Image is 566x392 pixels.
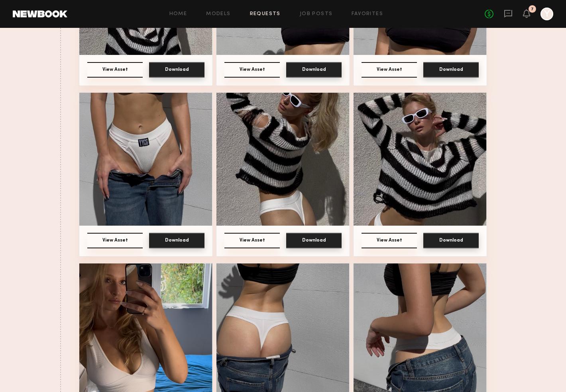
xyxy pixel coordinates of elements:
[286,233,342,248] button: Download
[354,93,487,226] img: Asset
[423,233,479,248] button: Download
[206,12,230,17] a: Models
[87,233,143,248] button: View Asset
[362,62,417,78] button: View Asset
[87,62,143,78] button: View Asset
[250,12,281,17] a: Requests
[169,12,187,17] a: Home
[286,62,342,78] button: Download
[423,62,479,78] button: Download
[352,12,383,17] a: Favorites
[79,93,212,226] img: Asset
[224,233,280,248] button: View Asset
[224,62,280,78] button: View Asset
[300,12,333,17] a: Job Posts
[149,233,204,248] button: Download
[531,7,534,12] div: 7
[149,62,204,78] button: Download
[216,93,350,226] img: Asset
[362,233,417,248] button: View Asset
[540,8,553,20] a: Y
